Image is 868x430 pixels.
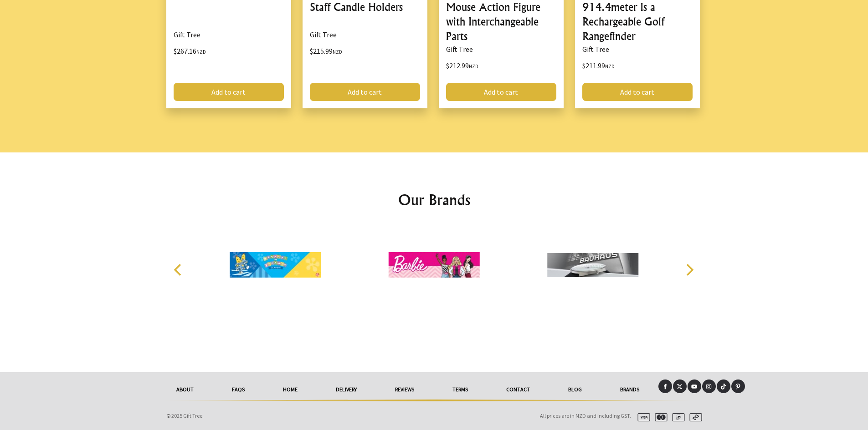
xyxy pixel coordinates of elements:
a: delivery [317,379,376,400]
a: Add to cart [174,83,284,101]
img: paypal.svg [668,413,685,421]
a: Brands [601,379,658,400]
a: Add to cart [582,83,693,101]
a: Contact [487,379,549,400]
a: Pinterest [731,379,745,393]
a: Tiktok [717,379,730,393]
a: reviews [376,379,433,400]
img: Bauhaus Watches [547,231,638,299]
a: Instagram [702,379,716,393]
img: mastercard.svg [651,413,668,421]
a: FAQs [213,379,264,400]
a: Facebook [658,379,672,393]
h2: Our Brands [164,189,704,211]
img: afterpay.svg [686,413,702,421]
a: Add to cart [310,83,420,101]
img: visa.svg [634,413,650,421]
a: HOME [264,379,317,400]
span: All prices are in NZD and including GST. [540,412,631,419]
img: Bananas in Pyjamas [230,231,321,299]
button: Previous [169,260,189,280]
a: Youtube [688,379,701,393]
a: Add to cart [446,83,556,101]
span: © 2025 Gift Tree. [166,412,204,419]
a: Blog [549,379,601,400]
a: About [157,379,213,400]
button: Next [679,260,699,280]
a: X (Twitter) [673,379,687,393]
a: Terms [433,379,487,400]
img: Barbie [389,231,480,299]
